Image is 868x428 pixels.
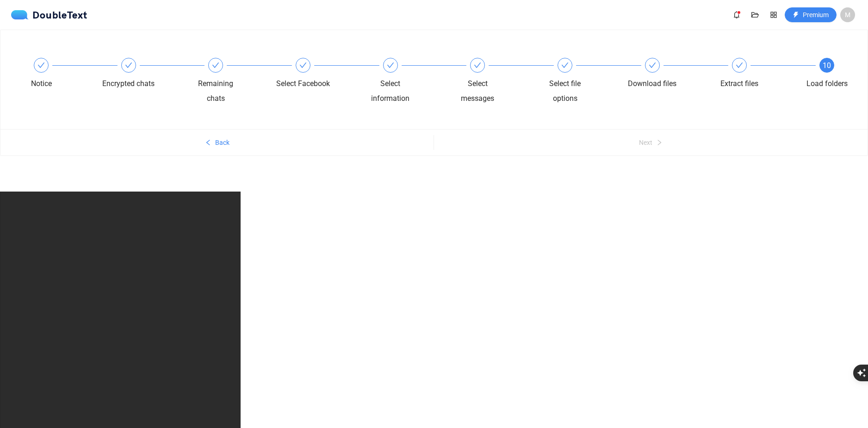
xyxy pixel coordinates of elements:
[31,76,52,91] div: Notice
[730,11,744,19] span: bell
[299,62,307,69] span: check
[800,58,854,91] div: 10Load folders
[538,58,626,106] div: Select file options
[767,11,781,19] span: appstore
[806,76,848,91] div: Load folders
[793,12,799,19] span: thunderbolt
[748,11,762,19] span: folder-open
[0,135,434,150] button: leftBack
[276,76,330,91] div: Select Facebook
[785,7,837,22] button: thunderboltPremium
[102,58,189,91] div: Encrypted chats
[276,58,364,91] div: Select Facebook
[713,58,800,91] div: Extract files
[215,137,229,148] span: Back
[748,7,763,22] button: folder-open
[538,76,592,106] div: Select file options
[561,62,569,69] span: check
[649,62,656,69] span: check
[729,7,744,22] button: bell
[189,58,276,106] div: Remaining chats
[11,10,32,19] img: logo
[102,76,155,91] div: Encrypted chats
[434,135,868,150] button: Nextright
[628,76,676,91] div: Download files
[720,76,758,91] div: Extract files
[823,61,831,70] span: 10
[736,62,743,69] span: check
[766,7,781,22] button: appstore
[803,10,829,20] span: Premium
[845,7,850,22] span: M
[14,58,102,91] div: Notice
[11,10,87,19] div: DoubleText
[189,76,242,106] div: Remaining chats
[212,62,219,69] span: check
[205,139,211,147] span: left
[11,10,87,19] a: logoDoubleText
[125,62,132,69] span: check
[626,58,713,91] div: Download files
[37,62,45,69] span: check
